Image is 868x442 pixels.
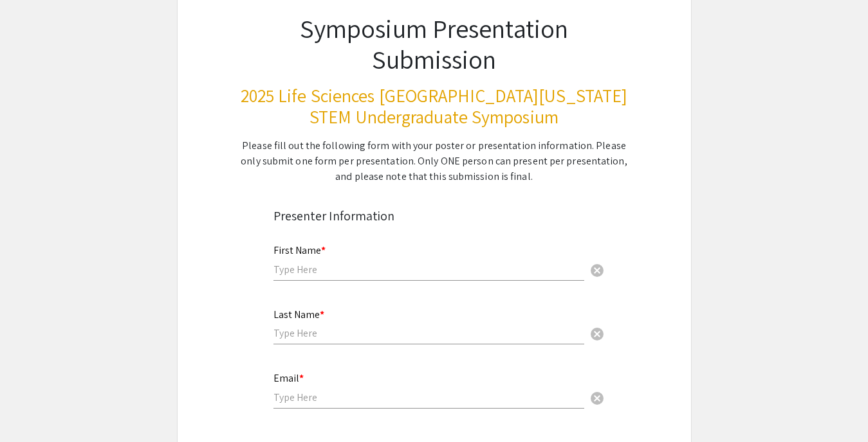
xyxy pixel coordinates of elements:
[273,206,595,225] div: Presenter Information
[273,263,584,276] input: Type Here
[584,385,610,411] button: Clear
[584,256,610,282] button: Clear
[589,326,605,342] span: cancel
[589,263,605,278] span: cancel
[273,326,584,340] input: Type Here
[273,391,584,404] input: Type Here
[273,243,326,257] mat-label: First Name
[584,321,610,346] button: Clear
[240,13,629,75] h1: Symposium Presentation Submission
[273,371,304,385] mat-label: Email
[240,85,629,128] h3: 2025 Life Sciences [GEOGRAPHIC_DATA][US_STATE] STEM Undergraduate Symposium
[589,391,605,406] span: cancel
[10,384,55,432] iframe: Chat
[273,308,324,321] mat-label: Last Name
[240,138,629,184] div: Please fill out the following form with your poster or presentation information. Please only subm...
